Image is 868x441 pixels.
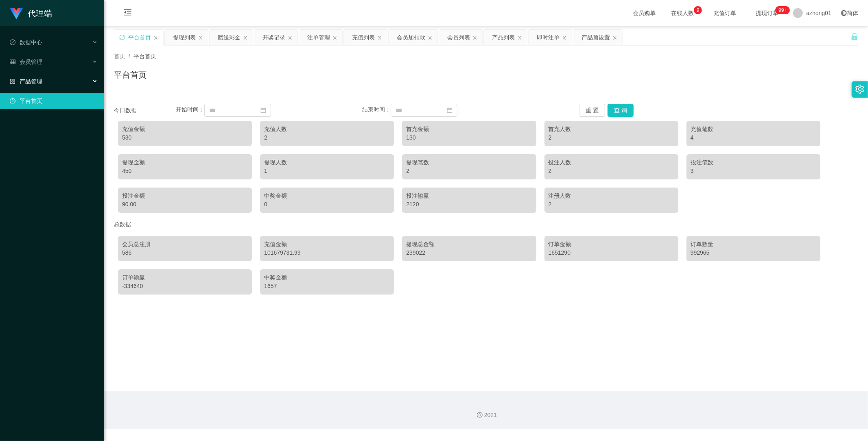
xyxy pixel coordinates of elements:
i: 图标: menu-fold [114,0,142,26]
div: 101679731.99 [264,249,390,257]
div: 239022 [406,249,532,257]
div: 首充金额 [406,125,532,133]
div: 注单管理 [307,30,330,45]
i: 图标: global [841,10,847,16]
div: 充值列表 [352,30,375,45]
button: 重 置 [579,104,605,117]
div: 530 [122,133,248,142]
div: 投注输赢 [406,192,532,200]
div: 今日数据 [114,106,176,115]
div: 产品预设置 [582,30,610,45]
div: -334640 [122,282,248,290]
sup: 9 [694,6,702,14]
div: 1657 [264,282,390,290]
div: 中奖金额 [264,273,390,282]
img: logo.9652507e.png [10,8,23,20]
i: 图标: check-circle-o [10,39,15,45]
i: 图标: close [517,35,522,40]
i: 图标: setting [855,85,864,94]
div: 2 [264,133,390,142]
span: 提现订单 [752,10,783,16]
i: 图标: copyright [477,412,483,418]
i: 图标: calendar [260,107,266,113]
div: 提现人数 [264,158,390,167]
span: 首页 [114,53,125,59]
i: 图标: close [472,35,477,40]
div: 1 [264,167,390,175]
div: 提现金额 [122,158,248,167]
div: 3 [691,167,816,175]
i: 图标: close [377,35,382,40]
span: 在线人数 [667,10,698,16]
div: 1651290 [549,249,674,257]
div: 投注金额 [122,192,248,200]
div: 450 [122,167,248,175]
i: 图标: close [332,35,337,40]
div: 0 [264,200,390,209]
i: 图标: calendar [447,107,453,113]
div: 充值人数 [264,125,390,133]
i: 图标: close [562,35,567,40]
div: 开奖记录 [262,30,285,45]
div: 平台首页 [128,30,151,45]
div: 90.00 [122,200,248,209]
div: 提现列表 [173,30,196,45]
div: 2 [549,167,674,175]
a: 图标: dashboard平台首页 [10,93,98,109]
div: 产品列表 [492,30,515,45]
div: 提现笔数 [406,158,532,167]
div: 会员列表 [447,30,470,45]
div: 注册人数 [549,192,674,200]
i: 图标: unlock [851,33,858,40]
div: 投注笔数 [691,158,816,167]
div: 586 [122,249,248,257]
div: 会员加扣款 [397,30,425,45]
div: 总数据 [114,217,858,232]
div: 992965 [691,249,816,257]
div: 订单输赢 [122,273,248,282]
span: 产品管理 [10,78,42,85]
span: / [129,53,130,59]
i: 图标: close [288,35,293,40]
span: 平台首页 [133,53,156,59]
div: 2 [549,133,674,142]
i: 图标: sync [119,35,125,40]
div: 中奖金额 [264,192,390,200]
div: 充值笔数 [691,125,816,133]
i: 图标: appstore-o [10,79,15,84]
div: 2 [549,200,674,209]
div: 130 [406,133,532,142]
div: 4 [691,133,816,142]
h1: 平台首页 [114,69,146,81]
div: 充值金额 [122,125,248,133]
i: 图标: close [243,35,248,40]
div: 充值金额 [264,240,390,249]
div: 2 [406,167,532,175]
i: 图标: table [10,59,15,65]
h1: 代理端 [28,0,52,26]
i: 图标: close [153,35,158,40]
div: 赠送彩金 [218,30,241,45]
span: 会员管理 [10,59,42,65]
p: 9 [697,6,700,14]
div: 订单金额 [549,240,674,249]
div: 投注人数 [549,158,674,167]
div: 即时注单 [537,30,560,45]
sup: 1211 [775,6,790,14]
div: 提现总金额 [406,240,532,249]
button: 查 询 [608,104,634,117]
div: 会员总注册 [122,240,248,249]
a: 代理端 [10,10,52,16]
span: 数据中心 [10,39,42,46]
i: 图标: close [428,35,433,40]
span: 充值订单 [709,10,740,16]
div: 首充人数 [549,125,674,133]
span: 结束时间： [362,107,391,113]
div: 订单数量 [691,240,816,249]
i: 图标: close [612,35,617,40]
div: 2120 [406,200,532,209]
span: 开始时间： [176,107,204,113]
div: 2021 [111,411,861,419]
i: 图标: close [198,35,203,40]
